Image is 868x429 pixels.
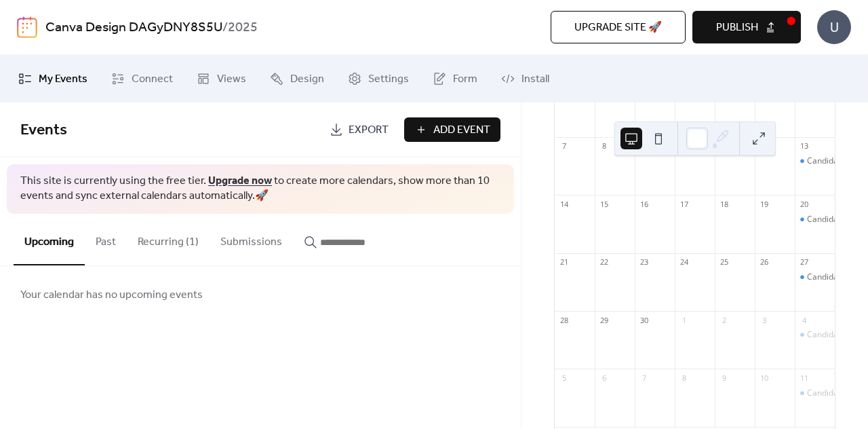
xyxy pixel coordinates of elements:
[692,11,801,43] button: Publish
[795,155,835,167] div: Candidate Coffee + Chat
[422,60,488,97] a: Form
[559,141,569,151] div: 7
[639,373,649,383] div: 7
[799,373,809,383] div: 11
[39,71,87,88] span: My Events
[719,373,729,383] div: 9
[639,315,649,325] div: 30
[260,60,334,97] a: Design
[679,373,689,383] div: 8
[679,315,689,325] div: 1
[368,71,409,88] span: Settings
[719,199,729,209] div: 18
[186,60,256,97] a: Views
[817,10,851,44] div: U
[491,60,559,97] a: Install
[559,199,569,209] div: 14
[639,257,649,267] div: 23
[8,60,98,97] a: My Events
[127,214,210,264] button: Recurring (1)
[599,199,609,209] div: 15
[795,272,835,283] div: Candidate Coffee + Chat
[404,117,500,142] button: Add Event
[222,15,228,41] b: /
[679,199,689,209] div: 17
[521,71,549,88] span: Install
[453,71,477,88] span: Form
[639,199,649,209] div: 16
[551,11,686,43] button: Upgrade site 🚀
[338,60,419,97] a: Settings
[799,141,809,151] div: 13
[599,315,609,325] div: 29
[799,257,809,267] div: 27
[85,214,127,264] button: Past
[290,71,324,88] span: Design
[349,122,389,138] span: Export
[217,71,246,88] span: Views
[799,199,809,209] div: 20
[716,20,758,36] span: Publish
[20,287,203,303] span: Your calendar has no upcoming events
[759,315,769,325] div: 3
[319,117,399,142] a: Export
[559,257,569,267] div: 21
[759,373,769,383] div: 10
[559,373,569,383] div: 5
[799,315,809,325] div: 4
[759,199,769,209] div: 19
[599,141,609,151] div: 8
[599,257,609,267] div: 22
[45,15,222,41] a: Canva Design DAGyDNY8S5U
[795,329,835,341] div: Candidate Coffee + Chat
[228,15,258,41] b: 2025
[795,388,835,399] div: Candidate Coffee + Chat
[795,214,835,225] div: Candidate Coffee + Chat
[210,214,293,264] button: Submissions
[208,170,272,191] a: Upgrade now
[599,373,609,383] div: 6
[20,115,67,145] span: Events
[132,71,173,88] span: Connect
[759,257,769,267] div: 26
[719,315,729,325] div: 2
[574,20,662,36] span: Upgrade site 🚀
[101,60,183,97] a: Connect
[433,122,490,138] span: Add Event
[14,214,85,265] button: Upcoming
[559,315,569,325] div: 28
[679,257,689,267] div: 24
[719,257,729,267] div: 25
[20,174,500,204] span: This site is currently using the free tier. to create more calendars, show more than 10 events an...
[17,16,37,38] img: logo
